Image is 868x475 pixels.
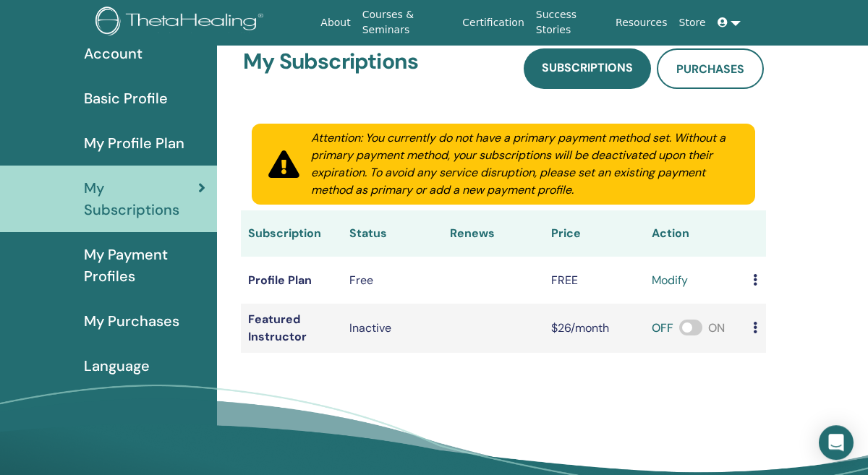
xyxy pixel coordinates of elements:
span: Basic Profile [84,88,168,110]
h3: My Subscriptions [243,49,418,84]
a: modify [652,273,688,290]
span: Subscriptions [542,61,633,76]
span: FREE [551,273,578,288]
span: Account [84,43,142,65]
span: Language [84,356,150,377]
div: Attention: You currently do not have a primary payment method set. Without a primary payment meth... [294,130,755,200]
img: logo.png [95,7,268,40]
th: Status [342,211,443,257]
div: Inactive [349,320,436,338]
th: Renews [443,211,544,257]
span: OFF [652,321,673,336]
th: Action [644,211,746,257]
th: Subscription [241,211,342,257]
span: ON [708,321,725,336]
a: Subscriptions [524,49,651,90]
a: About [315,10,356,37]
th: Price [544,211,645,257]
a: Certification [456,10,529,37]
a: Purchases [657,49,764,90]
span: Purchases [676,62,744,77]
td: Profile Plan [241,257,342,304]
a: Store [673,10,712,37]
span: $26/month [551,321,609,336]
a: Courses & Seminars [357,2,457,44]
span: My Profile Plan [84,133,184,155]
td: Featured Instructor [241,304,342,354]
div: Free [349,273,436,290]
a: Success Stories [530,2,610,44]
span: My Subscriptions [84,178,198,221]
span: My Payment Profiles [84,244,205,288]
span: My Purchases [84,311,179,333]
div: Open Intercom Messenger [819,426,854,461]
a: Resources [610,10,673,37]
